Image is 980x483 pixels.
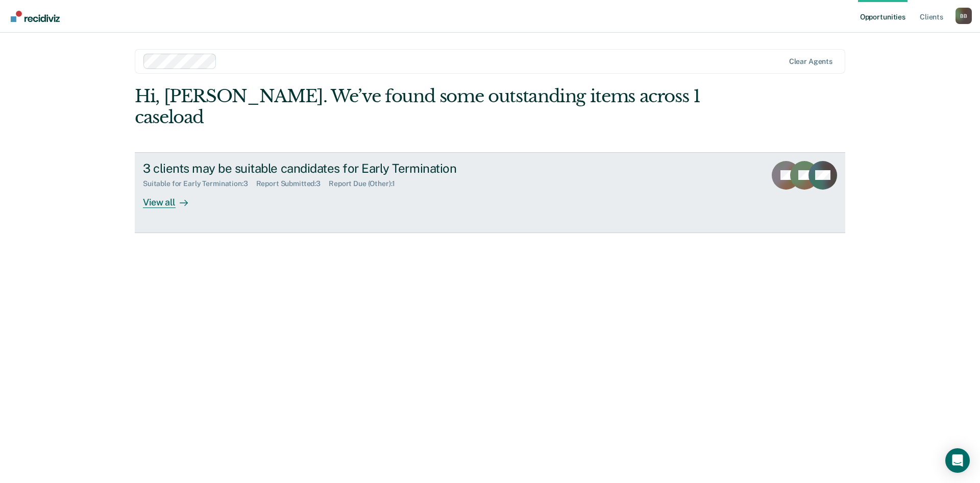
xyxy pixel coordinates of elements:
div: B B [955,8,972,24]
div: View all [143,188,200,208]
div: Report Submitted : 3 [256,179,329,188]
a: 3 clients may be suitable candidates for Early TerminationSuitable for Early Termination:3Report ... [135,152,845,233]
div: Clear agents [789,57,832,66]
div: 3 clients may be suitable candidates for Early Termination [143,161,501,176]
img: Recidiviz [11,11,60,22]
div: Report Due (Other) : 1 [329,179,403,188]
div: Open Intercom Messenger [945,448,970,473]
button: Profile dropdown button [955,8,972,24]
div: Hi, [PERSON_NAME]. We’ve found some outstanding items across 1 caseload [135,86,703,128]
div: Suitable for Early Termination : 3 [143,179,256,188]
